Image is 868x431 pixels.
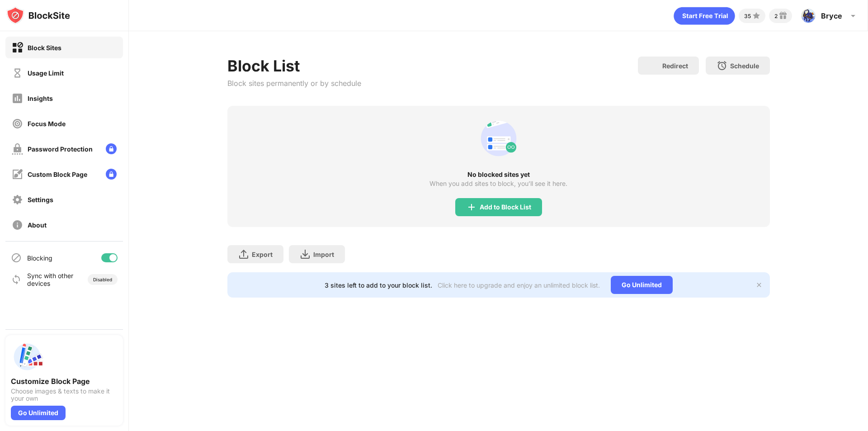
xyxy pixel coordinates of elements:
img: password-protection-off.svg [12,143,23,155]
div: Block sites permanently or by schedule [227,79,361,88]
img: ACg8ocKOuRXz4hgrEATe2r5DwwfkwOunZXcXLH4ev1uo4RLQuHwkaEk=s96-c [801,9,816,23]
div: When you add sites to block, you’ll see it here. [429,180,567,187]
img: insights-off.svg [12,93,23,104]
img: push-custom-page.svg [11,341,43,373]
div: Choose images & texts to make it your own [11,388,118,402]
img: about-off.svg [12,219,23,231]
div: Blocking [27,254,52,262]
img: focus-off.svg [12,118,23,129]
img: settings-off.svg [12,194,23,205]
div: Focus Mode [28,120,66,128]
div: Bryce [821,11,842,20]
div: Settings [28,196,53,204]
div: 2 [774,13,778,19]
img: lock-menu.svg [106,143,117,154]
img: points-small.svg [751,10,762,21]
div: 35 [744,13,751,19]
img: x-button.svg [755,281,763,289]
div: Go Unlimited [11,406,66,420]
div: Custom Block Page [28,171,87,178]
div: Add to Block List [480,204,531,211]
img: customize-block-page-off.svg [12,169,23,180]
img: blocking-icon.svg [11,252,22,263]
div: Redirect [662,62,688,70]
div: Click here to upgrade and enjoy an unlimited block list. [438,281,600,289]
div: About [28,221,47,229]
img: sync-icon.svg [11,274,22,285]
img: block-on.svg [12,42,23,53]
div: Block List [227,57,361,75]
div: Usage Limit [28,69,64,77]
div: 3 sites left to add to your block list. [325,281,432,289]
div: animation [477,117,520,160]
div: Go Unlimited [611,276,673,294]
div: Sync with other devices [27,272,74,287]
img: time-usage-off.svg [12,67,23,79]
div: Export [252,251,273,258]
div: Block Sites [28,44,61,52]
div: No blocked sites yet [227,171,770,178]
div: Customize Block Page [11,377,118,386]
div: Import [313,251,334,258]
div: Password Protection [28,145,93,153]
div: animation [674,7,735,25]
img: reward-small.svg [778,10,788,21]
div: Disabled [93,277,112,282]
img: lock-menu.svg [106,169,117,180]
div: Insights [28,95,53,102]
div: Schedule [730,62,759,70]
img: logo-blocksite.svg [6,6,70,24]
